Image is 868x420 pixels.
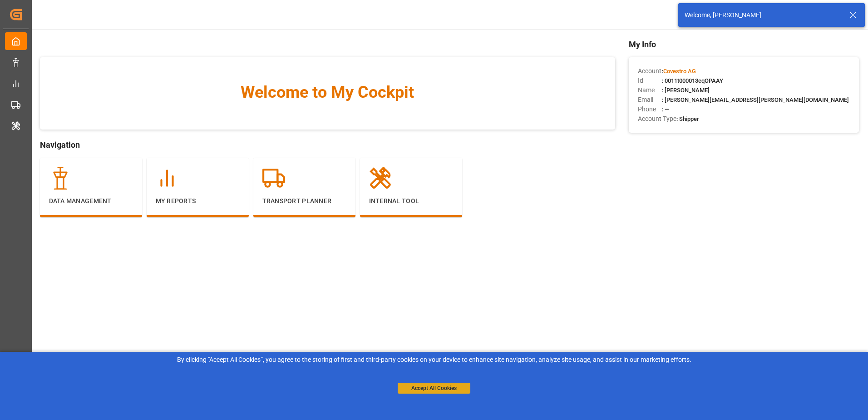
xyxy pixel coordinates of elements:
span: Covestro AG [663,68,696,75]
span: : [662,68,696,75]
button: Accept All Cookies [398,383,470,394]
span: : [PERSON_NAME][EMAIL_ADDRESS][PERSON_NAME][DOMAIN_NAME] [662,96,849,103]
span: Welcome to My Cockpit [58,80,597,105]
span: My Info [629,38,859,50]
div: Welcome, [PERSON_NAME] [685,10,841,20]
span: Navigation [40,139,615,151]
span: Id [638,76,662,85]
span: Phone [638,105,662,114]
p: Transport Planner [262,196,346,206]
span: : Shipper [676,115,699,122]
p: Internal Tool [369,196,453,206]
span: : 0011t000013eqOPAAY [662,77,723,84]
div: By clicking "Accept All Cookies”, you agree to the storing of first and third-party cookies on yo... [6,355,862,365]
span: : — [662,106,669,113]
span: Name [638,85,662,95]
span: Email [638,95,662,105]
p: My Reports [156,196,240,206]
span: : [PERSON_NAME] [662,87,710,94]
span: Account Type [638,114,676,124]
p: Data Management [49,196,133,206]
span: Account [638,66,662,76]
